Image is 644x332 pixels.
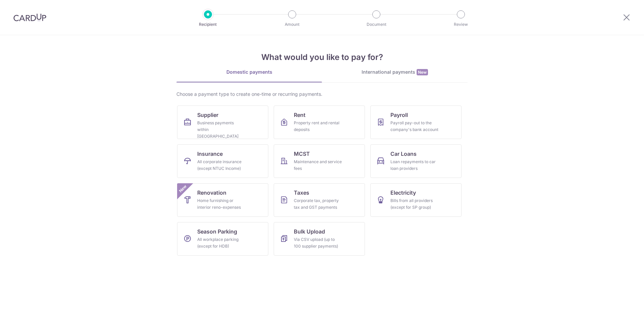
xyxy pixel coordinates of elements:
div: All corporate insurance (except NTUC Income) [197,158,246,172]
div: Maintenance and service fees [294,158,342,172]
h4: What would you like to pay for? [176,51,468,63]
span: Car Loans [390,150,417,158]
a: ElectricityBills from all providers (except for SP group) [370,183,462,217]
div: Payroll pay-out to the company's bank account [390,120,439,133]
a: RenovationHome furnishing or interior reno-expensesNew [177,183,268,217]
span: Insurance [197,150,223,158]
a: Bulk UploadVia CSV upload (up to 100 supplier payments) [274,222,365,256]
a: MCSTMaintenance and service fees [274,144,365,178]
div: All workplace parking (except for HDB) [197,236,246,250]
div: Choose a payment type to create one-time or recurring payments. [176,91,468,97]
span: Rent [294,111,306,119]
a: Car LoansLoan repayments to car loan providers [370,144,462,178]
a: RentProperty rent and rental deposits [274,106,365,139]
p: Recipient [183,21,233,28]
p: Document [352,21,401,28]
div: Bills from all providers (except for SP group) [390,197,439,211]
div: Corporate tax, property tax and GST payments [294,197,342,211]
span: Payroll [390,111,408,119]
span: Renovation [197,189,226,197]
p: Amount [267,21,317,28]
a: TaxesCorporate tax, property tax and GST payments [274,183,365,217]
span: MCST [294,150,310,158]
a: InsuranceAll corporate insurance (except NTUC Income) [177,144,268,178]
div: Domestic payments [176,69,322,75]
div: Home furnishing or interior reno-expenses [197,197,246,211]
div: Loan repayments to car loan providers [390,158,439,172]
span: Season Parking [197,227,237,236]
a: Season ParkingAll workplace parking (except for HDB) [177,222,268,256]
iframe: Opens a widget where you can find more information [601,312,637,329]
span: Bulk Upload [294,227,325,236]
a: SupplierBusiness payments within [GEOGRAPHIC_DATA] [177,106,268,139]
div: International payments [322,69,468,76]
span: Supplier [197,111,218,119]
span: New [417,69,428,75]
div: Via CSV upload (up to 100 supplier payments) [294,236,342,250]
span: Electricity [390,189,416,197]
p: Review [436,21,486,28]
div: Business payments within [GEOGRAPHIC_DATA] [197,120,246,140]
span: New [177,183,189,194]
span: Taxes [294,189,309,197]
a: PayrollPayroll pay-out to the company's bank account [370,106,462,139]
img: CardUp [13,13,46,21]
div: Property rent and rental deposits [294,120,342,133]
